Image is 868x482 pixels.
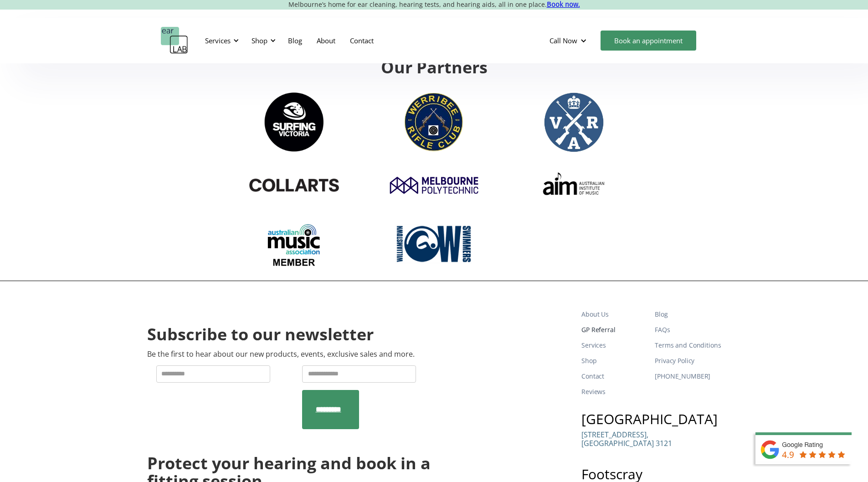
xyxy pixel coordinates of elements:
a: Contact [343,27,381,54]
p: Be the first to hear about our new products, events, exclusive sales and more. [147,350,415,359]
h2: Our Partners [147,58,721,77]
h2: Subscribe to our newsletter [147,324,374,345]
a: [PHONE_NUMBER] [655,369,721,384]
div: Services [200,27,241,54]
a: Reviews [581,384,647,400]
a: Book an appointment [601,31,696,51]
div: Shop [252,36,267,45]
h3: [GEOGRAPHIC_DATA] [581,412,721,426]
div: Services [205,36,231,45]
a: Terms and Conditions [655,338,721,353]
a: Services [581,338,647,353]
a: About [309,27,343,54]
div: Shop [246,27,278,54]
a: About Us [581,307,647,322]
a: home [161,27,188,54]
iframe: reCAPTCHA [156,390,295,426]
a: Privacy Policy [655,353,721,369]
a: Shop [581,353,647,369]
a: Blog [281,27,309,54]
a: GP Referral [581,322,647,338]
div: Call Now [550,36,577,45]
div: Call Now [542,27,596,54]
a: Contact [581,369,647,384]
a: Blog [655,307,721,322]
a: FAQs [655,322,721,338]
h3: Footscray [581,467,721,481]
p: [STREET_ADDRESS], [GEOGRAPHIC_DATA] 3121 [581,431,672,448]
a: [STREET_ADDRESS],[GEOGRAPHIC_DATA] 3121 [581,431,672,455]
form: Newsletter Form [147,365,431,429]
